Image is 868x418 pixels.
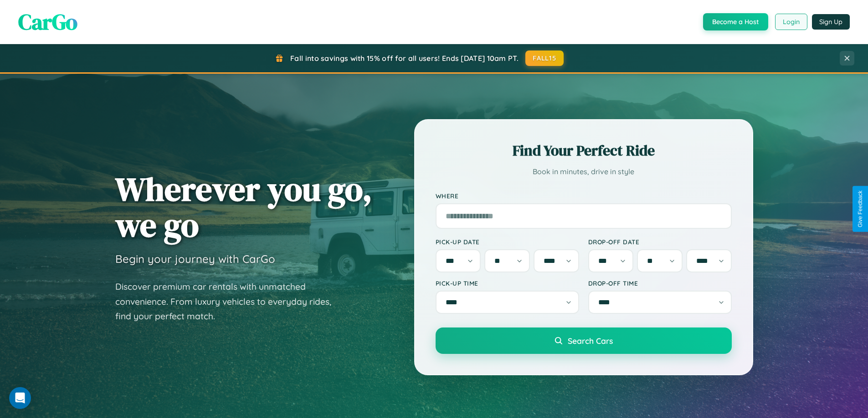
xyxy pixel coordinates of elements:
h3: Begin your journey with CarGo [115,252,275,266]
label: Drop-off Time [588,279,732,287]
span: Fall into savings with 15% off for all users! Ends [DATE] 10am PT. [290,54,519,63]
div: Give Feedback [857,191,863,227]
button: Search Cars [436,327,732,354]
h1: Wherever you go, we go [115,171,372,243]
label: Pick-up Date [436,238,579,246]
p: Book in minutes, drive in style [436,165,732,178]
div: Open Intercom Messenger [9,387,31,409]
button: FALL15 [525,50,564,66]
label: Where [436,192,732,200]
button: Become a Host [703,13,768,30]
span: Search Cars [568,336,613,346]
h2: Find Your Perfect Ride [436,141,732,161]
label: Drop-off Date [588,238,732,246]
p: Discover premium car rentals with unmatched convenience. From luxury vehicles to everyday rides, ... [115,279,343,324]
button: Login [775,14,807,30]
label: Pick-up Time [436,279,579,287]
span: CarGo [18,7,77,37]
button: Sign Up [812,14,850,30]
